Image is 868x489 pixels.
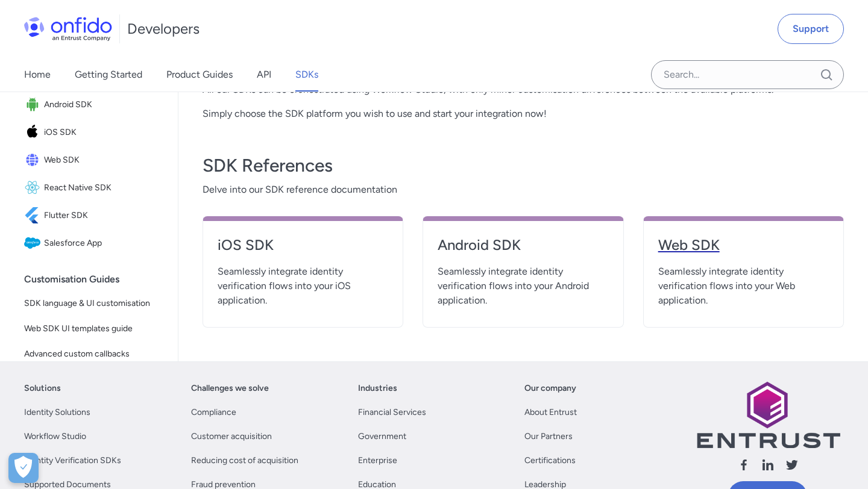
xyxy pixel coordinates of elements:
[44,207,163,224] span: Flutter SDK
[19,291,168,316] a: SDK language & UI customisation
[438,235,608,264] a: Android SDK
[24,453,121,468] a: Identity Verification SDKs
[24,322,163,336] span: Web SDK UI templates guide
[778,14,844,44] a: Support
[19,317,168,341] a: Web SDK UI templates guide
[24,17,112,41] img: Onfido Logo
[24,96,44,113] img: IconAndroid SDK
[191,453,298,468] a: Reducing cost of acquisition
[785,458,799,472] svg: Follow us X (Twitter)
[19,147,168,173] a: IconWeb SDKWeb SDK
[24,152,44,169] img: IconWeb SDK
[44,152,163,169] span: Web SDK
[218,264,388,308] span: Seamlessly integrate identity verification flows into your iOS application.
[203,182,844,197] span: Delve into our SDK reference documentation
[8,453,39,483] button: Open Preferences
[24,267,173,291] div: Customisation Guides
[696,381,840,448] img: Entrust logo
[658,235,829,255] h4: Web SDK
[658,235,829,264] a: Web SDK
[44,235,163,252] span: Salesforce App
[75,58,142,92] a: Getting Started
[166,58,233,92] a: Product Guides
[658,264,829,308] span: Seamlessly integrate identity verification flows into your Web application.
[524,453,576,468] a: Certifications
[44,179,163,196] span: React Native SDK
[358,429,406,444] a: Government
[191,429,272,444] a: Customer acquisition
[218,235,388,264] a: iOS SDK
[24,347,163,361] span: Advanced custom callbacks
[524,429,573,444] a: Our Partners
[761,458,775,476] a: Follow us linkedin
[19,92,168,118] a: IconAndroid SDKAndroid SDK
[44,96,163,113] span: Android SDK
[358,453,397,468] a: Enterprise
[19,119,168,146] a: IconiOS SDKiOS SDK
[24,296,163,311] span: SDK language & UI customisation
[24,405,90,420] a: Identity Solutions
[524,381,576,396] a: Our company
[24,235,44,252] img: IconSalesforce App
[191,381,269,396] a: Challenges we solve
[218,235,388,255] h4: iOS SDK
[19,342,168,366] a: Advanced custom callbacks
[24,58,51,92] a: Home
[24,207,44,224] img: IconFlutter SDK
[651,60,844,89] input: Onfido search input field
[257,58,271,92] a: API
[203,154,844,178] h3: SDK References
[358,405,426,420] a: Financial Services
[24,381,61,396] a: Solutions
[24,429,86,444] a: Workflow Studio
[438,264,608,308] span: Seamlessly integrate identity verification flows into your Android application.
[358,381,397,396] a: Industries
[19,202,168,229] a: IconFlutter SDKFlutter SDK
[737,458,751,476] a: Follow us facebook
[19,230,168,257] a: IconSalesforce AppSalesforce App
[785,458,799,476] a: Follow us X (Twitter)
[8,453,39,483] div: Cookie Preferences
[295,58,318,92] a: SDKs
[737,458,751,472] svg: Follow us facebook
[24,179,44,196] img: IconReact Native SDK
[127,19,200,39] h1: Developers
[761,458,775,472] svg: Follow us linkedin
[44,124,163,141] span: iOS SDK
[191,405,236,420] a: Compliance
[19,175,168,201] a: IconReact Native SDKReact Native SDK
[524,405,577,420] a: About Entrust
[24,124,44,141] img: IconiOS SDK
[203,107,844,121] p: Simply choose the SDK platform you wish to use and start your integration now!
[438,235,608,255] h4: Android SDK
